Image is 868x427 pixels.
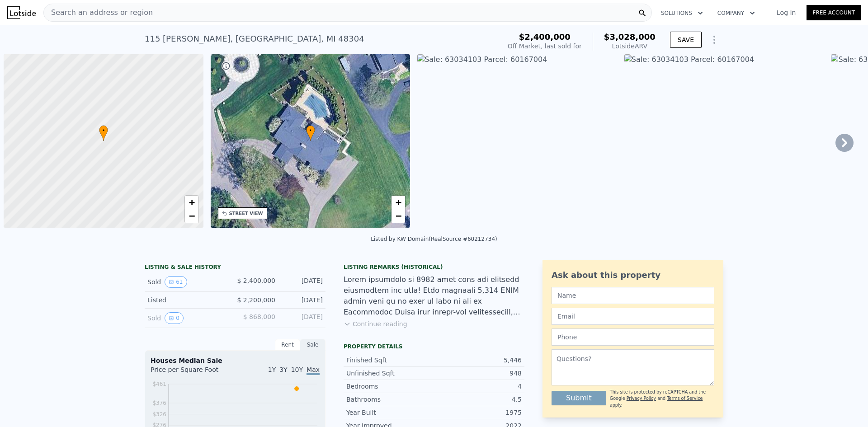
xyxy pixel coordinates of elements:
[346,382,434,391] div: Bedrooms
[306,125,315,141] div: •
[99,127,108,135] span: •
[151,365,235,380] div: Price per Square Foot
[434,382,522,391] div: 4
[165,276,187,288] button: View historical data
[627,396,656,401] a: Privacy Policy
[392,196,405,209] a: Zoom in
[434,369,522,378] div: 948
[344,263,524,271] div: Listing Remarks (Historical)
[705,31,723,49] button: Show Options
[610,389,714,408] div: This site is protected by reCAPTCHA and the Google and apply.
[44,7,153,18] span: Search an address or region
[552,391,606,405] button: Submit
[667,396,703,401] a: Terms of Service
[307,366,320,375] span: Max
[185,209,198,223] a: Zoom out
[654,5,710,21] button: Solutions
[552,269,714,282] div: Ask about this property
[417,54,617,228] img: Sale: 63034103 Parcel: 60167004
[145,33,364,45] div: 115 [PERSON_NAME] , [GEOGRAPHIC_DATA] , MI 48304
[807,5,861,20] a: Free Account
[189,210,194,221] span: −
[604,42,656,51] div: Lotside ARV
[396,197,401,208] span: +
[624,54,824,228] img: Sale: 63034103 Parcel: 60167004
[283,312,323,324] div: [DATE]
[152,400,166,406] tspan: $376
[344,343,524,350] div: Property details
[237,277,275,284] span: $ 2,400,000
[283,296,323,305] div: [DATE]
[243,313,275,320] span: $ 868,000
[279,366,287,373] span: 3Y
[346,395,434,404] div: Bathrooms
[396,210,401,221] span: −
[392,209,405,223] a: Zoom out
[552,287,714,304] input: Name
[275,339,300,351] div: Rent
[7,6,36,19] img: Lotside
[604,32,656,42] span: $3,028,000
[152,381,166,387] tspan: $461
[552,328,714,346] input: Phone
[291,366,303,373] span: 10Y
[346,369,434,378] div: Unfinished Sqft
[670,32,702,48] button: SAVE
[434,395,522,404] div: 4.5
[344,274,524,318] div: Lorem ipsumdolo si 8982 amet cons adi elitsedd eiusmodtem inc utla! Etdo magnaali 5,314 ENIM admi...
[151,356,320,365] div: Houses Median Sale
[189,197,194,208] span: +
[147,312,228,324] div: Sold
[99,125,108,141] div: •
[152,411,166,418] tspan: $326
[145,263,325,272] div: LISTING & SALE HISTORY
[237,296,275,304] span: $ 2,200,000
[300,339,325,351] div: Sale
[766,8,807,17] a: Log In
[371,236,497,242] div: Listed by KW Domain (RealSource #60212734)
[185,196,198,209] a: Zoom in
[229,210,263,217] div: STREET VIEW
[147,296,228,305] div: Listed
[306,127,315,135] span: •
[165,312,184,324] button: View historical data
[268,366,276,373] span: 1Y
[519,32,571,42] span: $2,400,000
[508,42,582,51] div: Off Market, last sold for
[552,308,714,325] input: Email
[346,408,434,417] div: Year Built
[434,408,522,417] div: 1975
[344,319,407,328] button: Continue reading
[283,276,323,288] div: [DATE]
[147,276,228,288] div: Sold
[434,356,522,365] div: 5,446
[346,356,434,365] div: Finished Sqft
[710,5,762,21] button: Company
